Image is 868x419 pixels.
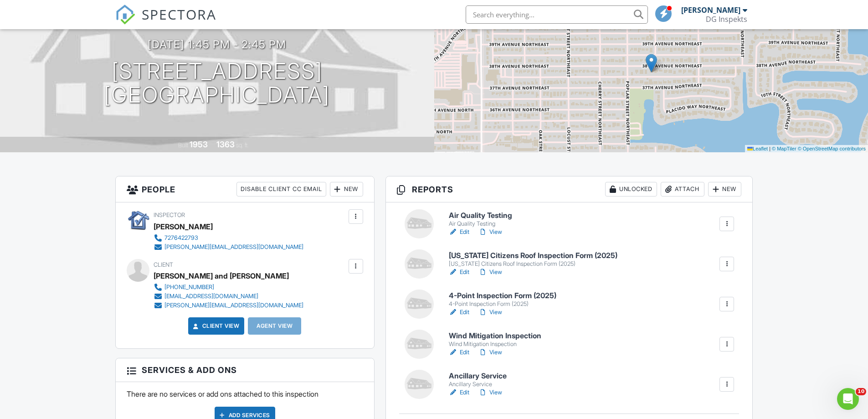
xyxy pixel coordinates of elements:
span: Client [154,261,173,268]
a: View [478,388,502,397]
img: Marker [646,54,657,72]
div: [PERSON_NAME][EMAIL_ADDRESS][DOMAIN_NAME] [164,243,303,251]
iframe: Intercom live chat [837,388,859,410]
div: New [330,182,363,197]
h6: Air Quality Testing [449,212,512,220]
div: [EMAIL_ADDRESS][DOMAIN_NAME] [164,293,258,300]
div: 7276422793 [164,234,198,242]
a: Wind Mitigation Inspection Wind Mitigation Inspection [449,332,541,348]
div: New [708,182,741,197]
a: View [478,348,502,357]
span: sq. ft. [236,142,249,149]
a: 7276422793 [154,233,303,243]
span: 10 [856,388,866,395]
div: [US_STATE] Citizens Roof Inspection Form (2025) [449,260,617,268]
a: Leaflet [747,146,768,151]
img: The Best Home Inspection Software - Spectora [115,5,135,25]
a: Ancillary Service Ancillary Service [449,372,507,388]
span: Inspector [154,212,185,218]
a: View [478,268,502,277]
a: SPECTORA [115,12,216,31]
input: Search everything... [466,5,648,24]
h6: [US_STATE] Citizens Roof Inspection Form (2025) [449,252,617,260]
div: [PHONE_NUMBER] [164,284,214,291]
h6: Wind Mitigation Inspection [449,332,541,340]
a: © MapTiler [772,146,796,151]
div: 4-Point Inspection Form (2025) [449,300,556,308]
h6: 4-Point Inspection Form (2025) [449,292,556,300]
a: Edit [449,308,469,317]
div: DG Inspekts [706,15,747,24]
span: Built [178,142,188,149]
a: 4-Point Inspection Form (2025) 4-Point Inspection Form (2025) [449,292,556,308]
div: Air Quality Testing [449,220,512,228]
div: Ancillary Service [449,381,507,388]
a: Edit [449,268,469,277]
div: [PERSON_NAME][EMAIL_ADDRESS][DOMAIN_NAME] [164,302,303,309]
h6: Ancillary Service [449,372,507,380]
a: [PERSON_NAME][EMAIL_ADDRESS][DOMAIN_NAME] [154,243,303,252]
h3: People [116,176,374,202]
a: [EMAIL_ADDRESS][DOMAIN_NAME] [154,292,303,301]
div: [PERSON_NAME] and [PERSON_NAME] [154,269,289,283]
a: [PHONE_NUMBER] [154,283,303,292]
div: Wind Mitigation Inspection [449,341,541,348]
a: [PERSON_NAME][EMAIL_ADDRESS][DOMAIN_NAME] [154,301,303,310]
div: Disable Client CC Email [236,182,326,197]
a: Edit [449,348,469,357]
h3: [DATE] 1:45 pm - 2:45 pm [148,38,286,51]
div: [PERSON_NAME] [681,5,740,15]
a: © OpenStreetMap contributors [798,146,866,151]
div: 1363 [216,140,235,149]
a: Edit [449,388,469,397]
div: Unlocked [605,182,657,197]
h3: Services & Add ons [116,358,374,382]
div: Attach [661,182,704,197]
div: [PERSON_NAME] [154,220,213,233]
a: View [478,308,502,317]
span: SPECTORA [142,5,216,24]
a: Air Quality Testing Air Quality Testing [449,212,512,228]
a: Edit [449,228,469,237]
h1: [STREET_ADDRESS] [GEOGRAPHIC_DATA] [104,59,330,108]
h3: Reports [386,176,753,202]
a: [US_STATE] Citizens Roof Inspection Form (2025) [US_STATE] Citizens Roof Inspection Form (2025) [449,252,617,268]
a: View [478,228,502,237]
div: 1953 [190,140,208,149]
a: Client View [191,321,240,331]
span: | [769,146,770,151]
